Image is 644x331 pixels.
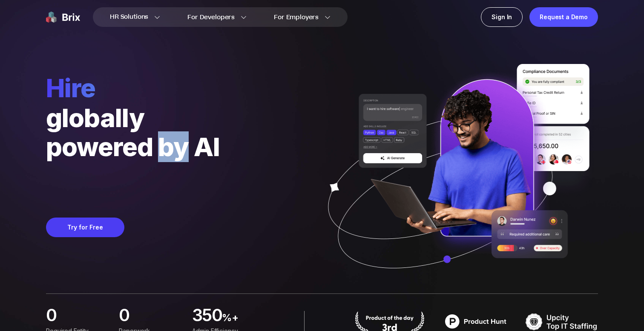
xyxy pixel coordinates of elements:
[481,7,523,27] a: Sign In
[46,103,239,132] div: globally
[46,308,56,322] span: 0
[529,7,598,27] a: Request a Demo
[187,13,235,22] span: For Developers
[46,132,239,161] div: powered by AI
[313,64,598,293] img: ai generate
[119,308,129,322] span: 0
[110,10,148,24] span: HR Solutions
[222,311,255,328] span: %+
[192,308,222,325] span: 350
[274,13,319,22] span: For Employers
[46,73,239,103] span: hire
[46,218,124,237] button: Try for Free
